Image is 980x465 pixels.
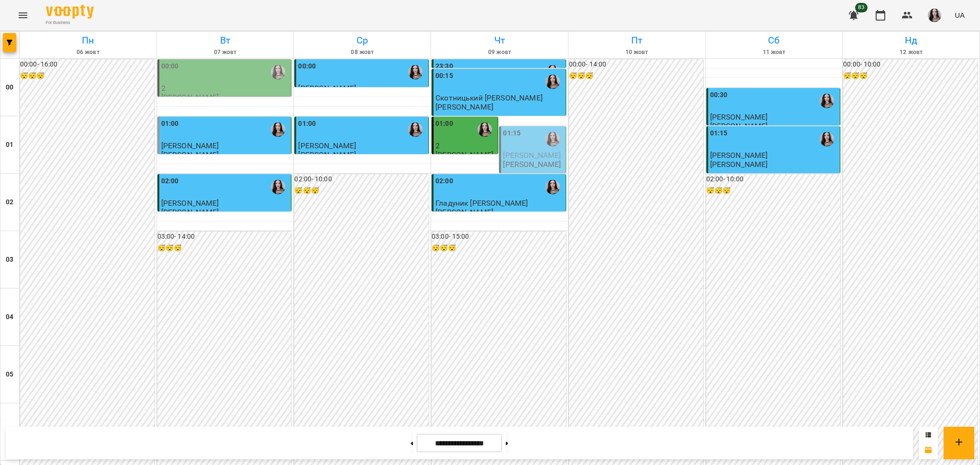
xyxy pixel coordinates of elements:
img: Габорак Галина [546,132,560,146]
h6: 06 жовт [21,48,155,57]
span: [PERSON_NAME] [161,199,219,208]
h6: 03:00 - 14:00 [157,232,292,242]
h6: 02:00 - 10:00 [294,174,429,185]
h6: Нд [844,33,978,48]
img: Габорак Галина [546,180,560,194]
label: 02:00 [435,176,453,187]
h6: Пн [21,33,155,48]
label: 23:30 [435,61,453,72]
p: [PERSON_NAME] [435,151,493,159]
h6: 07 жовт [158,48,292,57]
label: 02:00 [161,176,179,187]
label: 01:00 [161,119,179,129]
h6: 08 жовт [295,48,429,57]
h6: 02:00 - 10:00 [706,174,841,185]
img: Габорак Галина [271,180,285,194]
h6: 12 жовт [844,48,978,57]
h6: 😴😴😴 [569,71,703,81]
h6: 😴😴😴 [843,71,978,81]
img: Габорак Галина [408,65,423,79]
span: [PERSON_NAME] [710,151,768,160]
span: [PERSON_NAME] [161,141,219,150]
h6: 00:00 - 10:00 [843,59,978,70]
label: 00:30 [710,90,728,100]
h6: 00 [6,82,13,93]
label: 01:15 [710,128,728,139]
h6: 😴😴😴 [706,186,841,196]
label: 01:15 [503,128,521,139]
label: 01:00 [435,119,453,129]
p: 2 [161,84,290,92]
label: 00:00 [298,61,316,72]
label: 00:00 [161,61,179,72]
p: [PERSON_NAME] [503,160,561,168]
h6: Ср [295,33,429,48]
h6: 03 [6,255,13,265]
h6: 03:00 - 15:00 [432,232,566,242]
img: Габорак Галина [478,122,492,137]
button: Menu [11,4,34,27]
img: Габорак Галина [820,132,834,146]
img: Габорак Галина [546,75,560,89]
p: [PERSON_NAME] [435,103,493,111]
img: Габорак Галина [820,94,834,108]
span: [PERSON_NAME] [298,84,356,93]
img: 23d2127efeede578f11da5c146792859.jpg [928,9,941,22]
h6: 😴😴😴 [157,243,292,254]
img: Voopty Logo [46,5,94,19]
img: Габорак Галина [271,65,285,79]
h6: 00:00 - 14:00 [569,59,703,70]
span: UA [955,10,965,20]
h6: 05 [6,369,13,380]
p: [PERSON_NAME] [298,151,356,159]
h6: 😴😴😴 [20,71,155,81]
p: [PERSON_NAME] [710,160,768,168]
p: [PERSON_NAME] [435,208,493,216]
span: 83 [855,3,868,12]
label: 01:00 [298,119,316,129]
span: [PERSON_NAME] [298,141,356,150]
h6: 😴😴😴 [294,186,429,196]
span: Гладуник [PERSON_NAME] [435,199,528,208]
span: For Business [46,20,94,26]
h6: Сб [707,33,841,48]
button: UA [951,6,969,24]
label: 00:15 [435,71,453,81]
h6: Чт [433,33,567,48]
h6: 00:00 - 16:00 [20,59,155,70]
h6: 04 [6,312,13,322]
h6: 01 [6,140,13,150]
h6: 11 жовт [707,48,841,57]
h6: 09 жовт [433,48,567,57]
p: [PERSON_NAME] [161,208,219,216]
h6: Вт [158,33,292,48]
img: Габорак Галина [546,65,560,79]
h6: 10 жовт [570,48,704,57]
p: [PERSON_NAME] [710,122,768,130]
img: Габорак Галина [271,122,285,137]
img: Габорак Галина [408,122,423,137]
h6: 02 [6,197,13,208]
h6: Пт [570,33,704,48]
span: [PERSON_NAME] [710,112,768,122]
p: [PERSON_NAME] [161,93,219,101]
span: Скотницький [PERSON_NAME] [435,93,543,102]
h6: 😴😴😴 [432,243,566,254]
p: 2 [435,142,496,150]
p: [PERSON_NAME] [161,151,219,159]
span: [PERSON_NAME] [503,151,561,160]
